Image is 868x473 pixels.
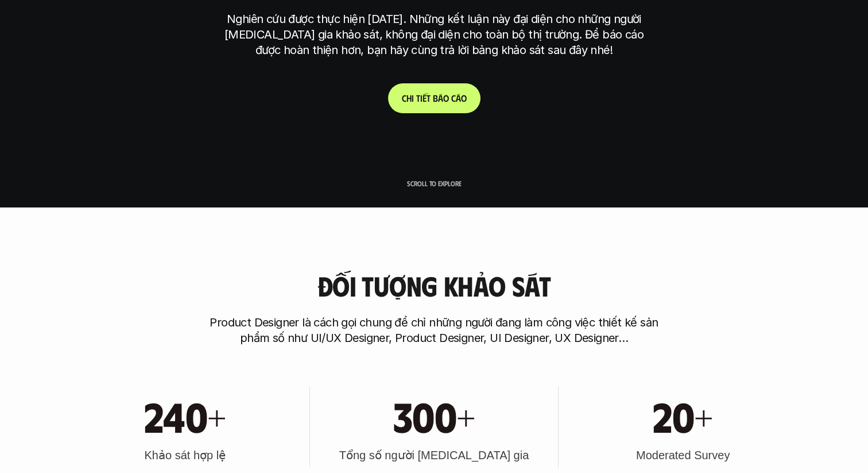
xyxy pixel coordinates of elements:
[317,271,551,301] h3: Đối tượng khảo sát
[427,93,431,103] span: t
[407,179,462,187] p: Scroll to explore
[438,93,443,103] span: á
[461,93,467,103] span: o
[144,391,226,440] h1: 240+
[393,391,475,440] h1: 300+
[219,11,649,58] p: Nghiên cứu được thực hiện [DATE]. Những kết luận này đại diện cho những người [MEDICAL_DATA] gia ...
[433,93,438,103] span: b
[412,93,414,103] span: i
[423,93,427,103] span: ế
[402,93,406,103] span: C
[636,447,730,463] h3: Moderated Survey
[420,93,423,103] span: i
[339,447,529,463] h3: Tổng số người [MEDICAL_DATA] gia
[388,83,480,113] a: Chitiếtbáocáo
[443,93,449,103] span: o
[145,447,226,463] h3: Khảo sát hợp lệ
[451,93,456,103] span: c
[406,93,412,103] span: h
[653,391,713,440] h1: 20+
[204,315,664,346] p: Product Designer là cách gọi chung để chỉ những người đang làm công việc thiết kế sản phẩm số như...
[456,93,461,103] span: á
[416,93,420,103] span: t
